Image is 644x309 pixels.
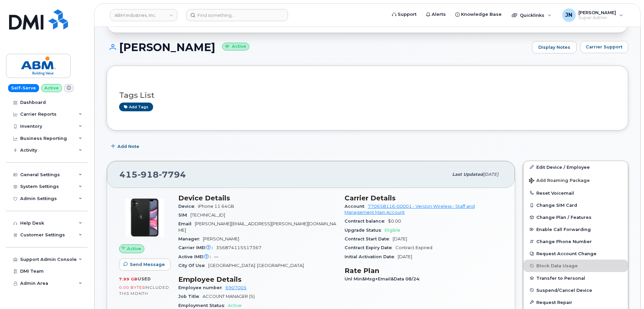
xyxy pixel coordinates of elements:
[228,303,242,308] span: Active
[524,296,628,308] button: Request Repair
[536,287,592,293] span: Suspend/Cancel Device
[178,221,195,226] span: Email
[524,284,628,296] button: Suspend/Cancel Device
[345,194,503,202] h3: Carrier Details
[190,213,225,218] span: [TECHNICAL_ID]
[138,169,159,180] span: 918
[119,103,153,111] a: Add tags
[138,276,151,281] span: used
[524,199,628,211] button: Change SIM Card
[507,8,556,22] div: Quicklinks
[578,10,616,15] span: [PERSON_NAME]
[124,197,165,238] img: iPhone_11.jpg
[119,169,186,180] span: 415
[524,272,628,284] button: Transfer to Personal
[178,294,203,299] span: Job Title
[345,228,385,233] span: Upgrade Status
[222,43,249,50] small: Active
[119,285,169,296] span: included this month
[532,41,577,54] a: Display Notes
[159,169,186,180] span: 7794
[178,245,216,250] span: Carrier IMEI
[130,261,165,268] span: Send Message
[524,260,628,272] button: Block Data Usage
[524,223,628,235] button: Enable Call Forwarding
[225,285,247,290] a: 6907005
[178,254,214,259] span: Active IMEI
[178,236,203,241] span: Manager
[107,41,529,53] h1: [PERSON_NAME]
[536,215,592,220] span: Change Plan / Features
[524,161,628,173] a: Edit Device / Employee
[536,227,591,232] span: Enable Call Forwarding
[393,236,407,241] span: [DATE]
[203,294,255,299] span: ACCOUNT MANAGER (S)
[385,228,400,233] span: Eligible
[119,285,145,290] span: 0.00 Bytes
[345,276,423,281] span: Unl Min&Msg+Email&Data 08/24
[387,8,421,21] a: Support
[388,219,401,224] span: $0.00
[421,8,451,21] a: Alerts
[345,236,393,241] span: Contract Start Date
[452,172,483,177] span: Last updated
[178,213,190,218] span: SIM
[345,204,475,215] a: 770658116-00001 - Verizon Wireless - Staff and Management Main Account
[580,41,628,53] button: Carrier Support
[586,44,622,50] span: Carrier Support
[127,245,141,252] span: Active
[345,245,395,250] span: Contract Expiry Date
[178,275,336,283] h3: Employee Details
[432,11,446,18] span: Alerts
[524,173,628,187] button: Add Roaming Package
[578,15,616,21] span: Super Admin
[119,277,138,281] span: 7.99 GB
[524,187,628,199] button: Reset Voicemail
[178,263,208,268] span: City Of Use
[398,254,412,259] span: [DATE]
[119,91,616,100] h3: Tags List
[178,194,336,202] h3: Device Details
[178,221,336,232] span: [PERSON_NAME][EMAIL_ADDRESS][PERSON_NAME][DOMAIN_NAME]
[461,11,502,18] span: Knowledge Base
[203,236,239,241] span: [PERSON_NAME]
[345,219,388,224] span: Contract balance
[524,211,628,223] button: Change Plan / Features
[483,172,498,177] span: [DATE]
[398,11,417,18] span: Support
[395,245,432,250] span: Contract Expired
[117,143,139,150] span: Add Note
[107,141,145,153] button: Add Note
[186,9,288,21] input: Find something...
[529,178,590,184] span: Add Roaming Package
[208,263,304,268] span: [GEOGRAPHIC_DATA]: [GEOGRAPHIC_DATA]
[524,247,628,260] button: Request Account Change
[558,8,628,22] div: Joe Nguyen Jr.
[178,285,225,290] span: Employee number
[110,9,177,21] a: ABM Industries, Inc.
[119,259,171,271] button: Send Message
[178,303,228,308] span: Employment Status
[345,204,368,209] span: Account
[198,204,234,209] span: iPhone 11 64GB
[565,11,572,19] span: JN
[178,204,198,209] span: Device
[345,267,503,275] h3: Rate Plan
[520,12,544,18] span: Quicklinks
[216,245,261,250] span: 356874115517367
[214,254,218,259] span: —
[524,235,628,247] button: Change Phone Number
[345,254,398,259] span: Initial Activation Date
[451,8,506,21] a: Knowledge Base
